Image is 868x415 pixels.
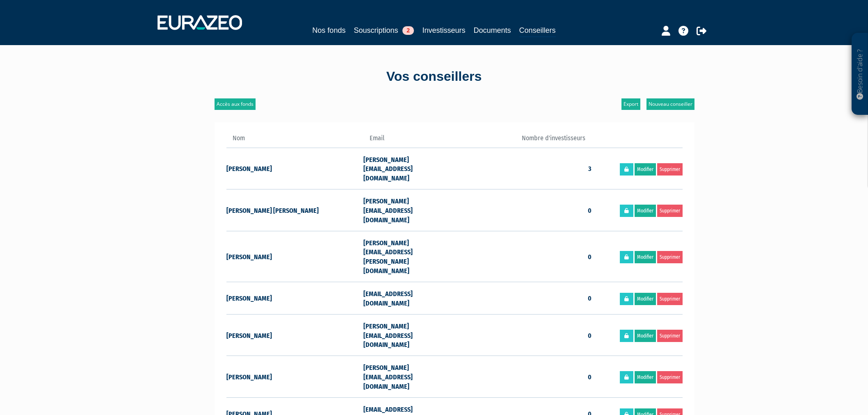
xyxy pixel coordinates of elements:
[363,282,455,314] td: [EMAIL_ADDRESS][DOMAIN_NAME]
[363,189,455,231] td: [PERSON_NAME][EMAIL_ADDRESS][DOMAIN_NAME]
[620,251,633,263] a: Réinitialiser le mot de passe
[226,134,363,148] th: Nom
[363,314,455,356] td: [PERSON_NAME][EMAIL_ADDRESS][DOMAIN_NAME]
[226,148,363,189] td: [PERSON_NAME]
[657,293,683,305] a: Supprimer
[455,148,592,189] td: 3
[620,330,633,342] a: Réinitialiser le mot de passe
[620,293,633,305] a: Réinitialiser le mot de passe
[657,163,683,176] a: Supprimer
[455,231,592,282] td: 0
[657,371,683,383] a: Supprimer
[620,371,633,383] a: Réinitialiser le mot de passe
[635,205,656,217] a: Modifier
[215,98,256,110] a: Accès aux fonds
[402,26,414,35] span: 2
[620,205,633,217] a: Réinitialiser le mot de passe
[657,251,683,263] a: Supprimer
[363,356,455,398] td: [PERSON_NAME][EMAIL_ADDRESS][DOMAIN_NAME]
[620,163,633,176] a: Réinitialiser le mot de passe
[635,293,656,305] a: Modifier
[226,356,363,398] td: [PERSON_NAME]
[354,25,414,36] a: Souscriptions2
[226,282,363,314] td: [PERSON_NAME]
[635,163,656,176] a: Modifier
[635,251,656,263] a: Modifier
[635,371,656,383] a: Modifier
[646,98,694,110] a: Nouveau conseiller
[455,356,592,398] td: 0
[226,314,363,356] td: [PERSON_NAME]
[422,25,465,36] a: Investisseurs
[200,67,668,86] div: Vos conseillers
[657,205,683,217] a: Supprimer
[455,282,592,314] td: 0
[621,98,640,110] a: Export
[226,231,363,282] td: [PERSON_NAME]
[363,231,455,282] td: [PERSON_NAME][EMAIL_ADDRESS][PERSON_NAME][DOMAIN_NAME]
[455,314,592,356] td: 0
[226,189,363,231] td: [PERSON_NAME] [PERSON_NAME]
[519,25,556,37] a: Conseillers
[312,25,345,36] a: Nos fonds
[635,330,656,342] a: Modifier
[855,37,865,111] p: Besoin d'aide ?
[363,134,455,148] th: Email
[363,148,455,189] td: [PERSON_NAME][EMAIL_ADDRESS][DOMAIN_NAME]
[657,330,683,342] a: Supprimer
[158,15,242,30] img: 1732889491-logotype_eurazeo_blanc_rvb.png
[474,25,511,36] a: Documents
[455,189,592,231] td: 0
[455,134,592,148] th: Nombre d'investisseurs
